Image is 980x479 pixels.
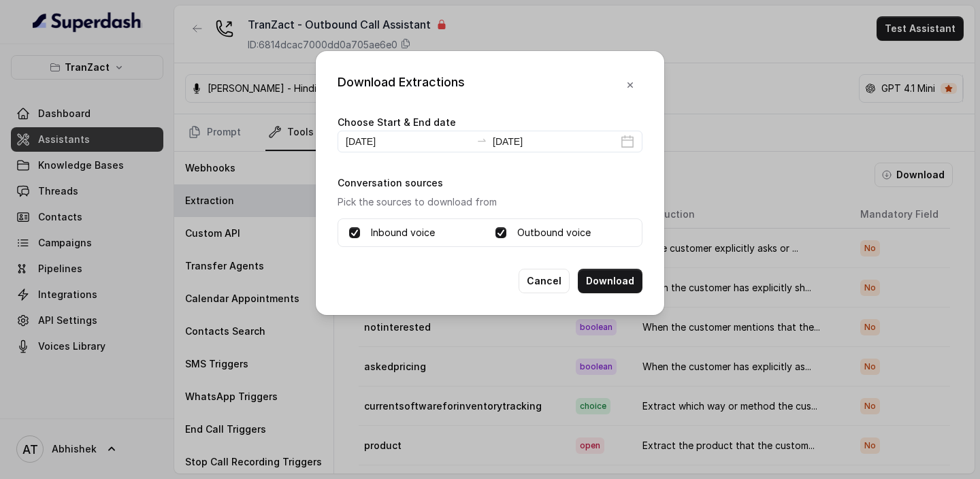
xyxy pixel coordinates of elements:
[476,135,487,146] span: swap-right
[493,134,618,149] input: End date
[476,135,487,146] span: to
[371,225,435,241] label: Inbound voice
[338,116,456,128] label: Choose Start & End date
[338,177,443,188] label: Conversation sources
[519,269,570,293] button: Cancel
[517,225,591,241] label: Outbound voice
[578,269,642,293] button: Download
[346,134,471,149] input: Start date
[338,194,642,210] p: Pick the sources to download from
[338,73,465,97] div: Download Extractions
